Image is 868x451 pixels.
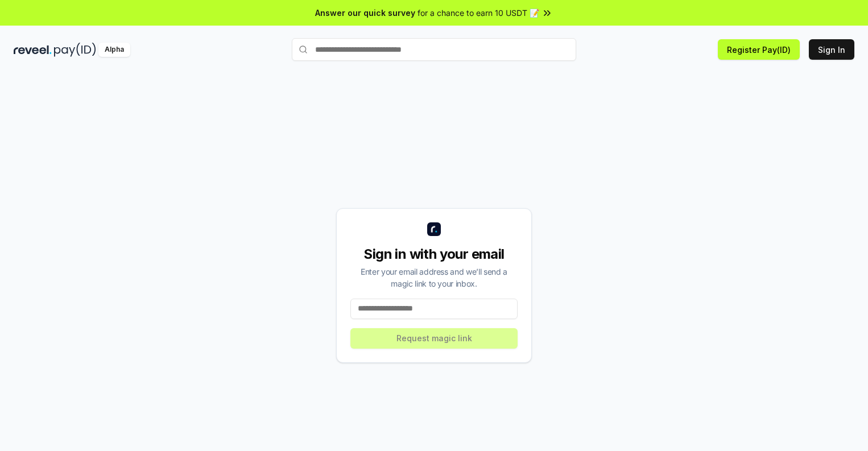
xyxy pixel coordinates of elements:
div: Alpha [98,43,130,57]
span: for a chance to earn 10 USDT 📝 [418,7,539,19]
img: reveel_dark [14,43,52,57]
div: Enter your email address and we’ll send a magic link to your inbox. [350,266,518,289]
img: pay_id [54,43,96,57]
div: Sign in with your email [350,245,518,263]
button: Sign In [809,39,854,60]
button: Register Pay(ID) [718,39,800,60]
img: logo_small [427,222,441,236]
span: Answer our quick survey [315,7,415,19]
